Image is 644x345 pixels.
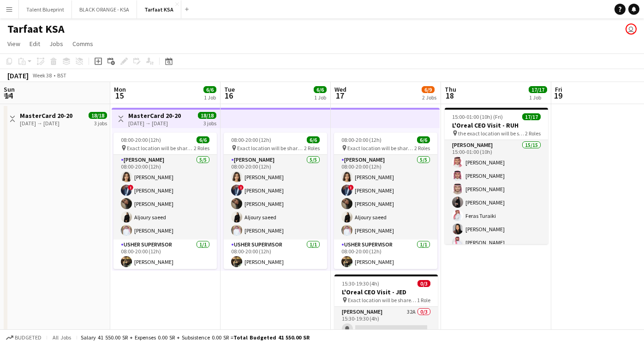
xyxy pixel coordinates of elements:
[197,136,209,143] span: 6/6
[137,0,181,18] button: Tarfaat KSA
[334,155,437,240] app-card-role: [PERSON_NAME]5/508:00-20:00 (12h)[PERSON_NAME]![PERSON_NAME][PERSON_NAME]Aljoury saeed[PERSON_NAME]
[51,334,73,341] span: All jobs
[72,0,137,18] button: BLACK ORANGE - KSA
[30,72,54,79] span: Week 38
[4,38,24,50] a: View
[307,136,320,143] span: 6/6
[347,145,414,152] span: Exact location will be shared later
[69,38,97,50] a: Comms
[121,136,161,143] span: 08:00-20:00 (12h)
[26,38,44,50] a: Edit
[30,40,40,48] span: Edit
[128,111,181,120] h3: MasterCard 20-20
[414,145,430,152] span: 2 Roles
[333,90,346,101] span: 17
[20,120,72,127] div: [DATE] → [DATE]
[57,72,66,79] div: BST
[417,297,430,304] span: 1 Role
[231,136,271,143] span: 08:00-20:00 (12h)
[94,119,107,127] div: 3 jobs
[348,185,354,190] span: !
[445,121,548,129] h3: L'Oreal CEO Visit - RUH
[81,334,310,341] div: Salary 41 550.00 SR + Expenses 0.00 SR + Subsistence 0.00 SR =
[334,240,437,271] app-card-role: Usher Supervisor1/108:00-20:00 (12h)[PERSON_NAME]
[113,90,126,101] span: 15
[304,145,320,152] span: 2 Roles
[224,240,327,271] app-card-role: Usher Supervisor1/108:00-20:00 (12h)[PERSON_NAME]
[626,23,637,35] app-user-avatar: Abdulwahab Al Hijan
[198,112,216,119] span: 18/18
[555,85,562,94] span: Fri
[2,90,15,101] span: 14
[422,86,435,93] span: 6/9
[458,130,525,137] span: the exact location will be shared later
[20,111,72,120] h3: MasterCard 20-20
[417,280,430,287] span: 0/3
[128,120,181,127] div: [DATE] → [DATE]
[422,94,436,101] div: 2 Jobs
[314,94,326,101] div: 1 Job
[443,90,456,101] span: 18
[237,145,304,152] span: Exact location will be shared later
[341,136,382,143] span: 08:00-20:00 (12h)
[522,113,541,120] span: 17/17
[19,0,72,18] button: Talent Blueprint
[334,288,438,296] h3: L'Oreal CEO Visit - JED
[445,108,548,244] app-job-card: 15:00-01:00 (10h) (Fri)17/17L'Oreal CEO Visit - RUH the exact location will be shared later2 Role...
[128,185,133,190] span: !
[238,185,244,190] span: !
[204,94,216,101] div: 1 Job
[334,133,437,269] app-job-card: 08:00-20:00 (12h)6/6 Exact location will be shared later2 Roles[PERSON_NAME]5/508:00-20:00 (12h)[...
[114,85,126,94] span: Mon
[5,333,43,343] button: Budgeted
[46,38,67,50] a: Jobs
[224,155,327,240] app-card-role: [PERSON_NAME]5/508:00-20:00 (12h)[PERSON_NAME]![PERSON_NAME][PERSON_NAME]Aljoury saeed[PERSON_NAME]
[334,85,346,94] span: Wed
[15,334,42,341] span: Budgeted
[113,155,217,240] app-card-role: [PERSON_NAME]5/508:00-20:00 (12h)[PERSON_NAME]![PERSON_NAME][PERSON_NAME]Aljoury saeed[PERSON_NAME]
[224,133,327,269] app-job-card: 08:00-20:00 (12h)6/6 Exact location will be shared later2 Roles[PERSON_NAME]5/508:00-20:00 (12h)[...
[49,40,63,48] span: Jobs
[203,119,216,127] div: 3 jobs
[113,133,217,269] app-job-card: 08:00-20:00 (12h)6/6 Exact location will be shared later2 Roles[PERSON_NAME]5/508:00-20:00 (12h)[...
[203,86,216,93] span: 6/6
[89,112,107,119] span: 18/18
[194,145,209,152] span: 2 Roles
[529,86,547,93] span: 17/17
[7,40,20,48] span: View
[127,145,194,152] span: Exact location will be shared later
[342,280,379,287] span: 15:30-19:30 (4h)
[233,334,310,341] span: Total Budgeted 41 550.00 SR
[4,85,15,94] span: Sun
[554,90,562,101] span: 19
[452,113,503,120] span: 15:00-01:00 (10h) (Fri)
[529,94,547,101] div: 1 Job
[7,71,29,80] div: [DATE]
[113,240,217,271] app-card-role: Usher Supervisor1/108:00-20:00 (12h)[PERSON_NAME]
[314,86,327,93] span: 6/6
[224,85,235,94] span: Tue
[7,22,65,36] h1: Tarfaat KSA
[417,136,430,143] span: 6/6
[525,130,541,137] span: 2 Roles
[445,85,456,94] span: Thu
[72,40,93,48] span: Comms
[223,90,235,101] span: 16
[348,297,417,304] span: Exact location will be shared later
